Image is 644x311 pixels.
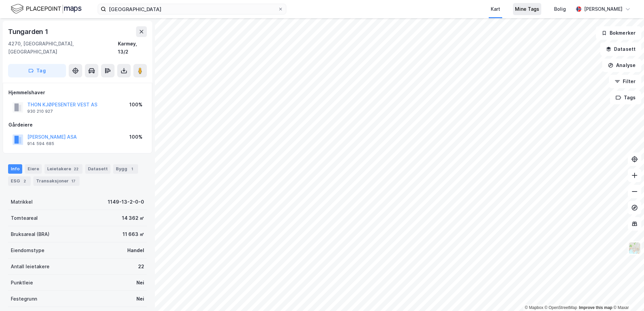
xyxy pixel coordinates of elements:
div: Mine Tags [515,5,539,13]
div: 1 [129,166,135,172]
div: Info [8,164,22,174]
div: Bygg [113,164,138,174]
div: Nei [136,295,144,303]
div: 1149-13-2-0-0 [108,198,144,206]
div: 4270, [GEOGRAPHIC_DATA], [GEOGRAPHIC_DATA] [8,40,118,56]
button: Filter [609,75,641,88]
div: ESG [8,176,31,186]
div: 100% [129,101,142,109]
button: Datasett [600,42,641,56]
div: Kart [491,5,500,13]
a: OpenStreetMap [545,305,577,310]
div: 2 [21,178,28,184]
div: Handel [127,246,144,254]
button: Tag [8,64,66,77]
div: Tomteareal [11,214,38,222]
div: Eiendomstype [11,246,44,254]
div: Tungarden 1 [8,26,50,37]
div: 930 210 927 [27,109,53,114]
div: Antall leietakere [11,263,50,271]
img: logo.f888ab2527a4732fd821a326f86c7f29.svg [11,3,82,15]
button: Bokmerker [596,26,641,40]
div: Eiere [25,164,42,174]
div: Bolig [554,5,566,13]
a: Improve this map [579,305,612,310]
iframe: Chat Widget [610,279,644,311]
div: [PERSON_NAME] [584,5,622,13]
div: Bruksareal (BRA) [11,230,50,238]
button: Tags [610,91,641,104]
div: Nei [136,279,144,287]
div: Leietakere [44,164,83,174]
button: Analyse [602,59,641,72]
div: 22 [72,166,80,172]
div: 14 362 ㎡ [122,214,144,222]
img: Z [628,242,641,254]
div: Punktleie [11,279,33,287]
a: Mapbox [525,305,543,310]
div: Gårdeiere [8,121,147,129]
div: Datasett [85,164,110,174]
div: Matrikkel [11,198,33,206]
div: 17 [70,178,77,184]
input: Søk på adresse, matrikkel, gårdeiere, leietakere eller personer [106,4,278,14]
div: 22 [138,263,144,271]
div: 914 594 685 [27,141,54,146]
div: Kontrollprogram for chat [610,279,644,311]
div: Festegrunn [11,295,37,303]
div: Transaksjoner [33,176,79,186]
div: Karmøy, 13/2 [118,40,147,56]
div: 100% [129,133,142,141]
div: 11 663 ㎡ [123,230,144,238]
div: Hjemmelshaver [8,89,147,97]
